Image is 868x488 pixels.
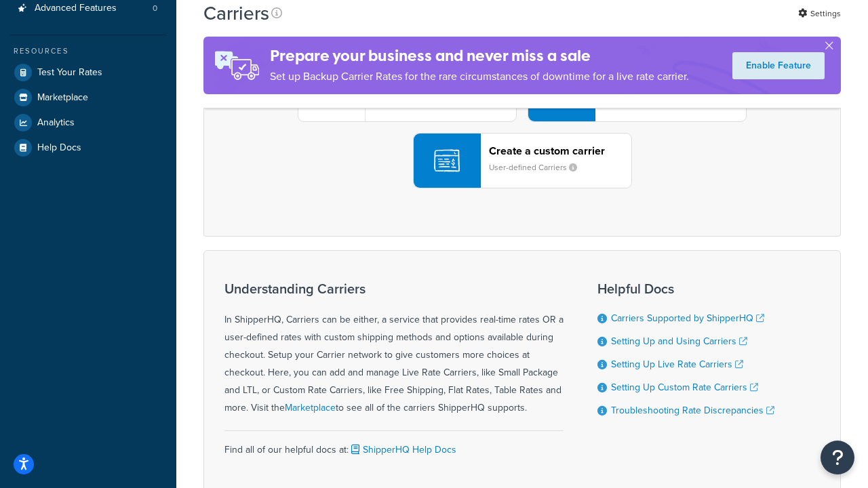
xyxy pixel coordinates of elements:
img: ad-rules-rateshop-fe6ec290ccb7230408bd80ed9643f0289d75e0ffd9eb532fc0e269fcd187b520.png [203,37,270,94]
small: User-defined Carriers [489,161,588,174]
button: Create a custom carrierUser-defined Carriers [413,133,632,188]
a: Setting Up and Using Carriers [611,334,747,348]
a: Help Docs [10,136,166,160]
a: Enable Feature [732,52,825,79]
span: Marketplace [37,92,88,104]
a: Marketplace [285,401,336,415]
a: Carriers Supported by ShipperHQ [611,311,764,325]
a: Test Your Rates [10,60,166,85]
button: Open Resource Center [821,441,854,474]
div: In ShipperHQ, Carriers can be either, a service that provides real-time rates OR a user-defined r... [224,281,564,417]
div: Resources [10,45,166,57]
h3: Understanding Carriers [224,281,564,296]
a: Settings [798,4,841,23]
span: Test Your Rates [37,67,102,79]
span: Analytics [37,117,75,129]
a: Troubleshooting Rate Discrepancies [611,403,774,418]
a: ShipperHQ Help Docs [349,443,456,457]
header: Create a custom carrier [489,144,631,157]
span: Advanced Features [35,3,117,14]
p: Set up Backup Carrier Rates for the rare circumstances of downtime for a live rate carrier. [270,67,689,86]
a: Analytics [10,110,166,135]
a: Setting Up Custom Rate Carriers [611,380,758,394]
img: icon-carrier-custom-c93b8a24.svg [434,148,460,174]
span: 0 [153,3,157,14]
a: Setting Up Live Rate Carriers [611,357,743,371]
h3: Helpful Docs [597,281,774,296]
span: Help Docs [37,142,81,154]
a: Marketplace [10,85,166,110]
div: Find all of our helpful docs at: [224,430,564,459]
h4: Prepare your business and never miss a sale [270,45,689,67]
